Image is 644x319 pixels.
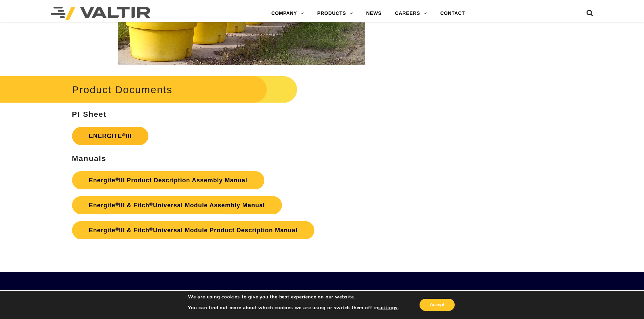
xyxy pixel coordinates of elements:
a: PRODUCTS [311,7,360,20]
p: We are using cookies to give you the best experience on our website. [188,294,399,300]
sup: ® [122,132,126,137]
a: NEWS [359,7,388,20]
a: Energite®III & Fitch®Universal Module Assembly Manual [72,196,282,214]
a: Energite®III & Fitch®Universal Module Product Description Manual [72,221,314,239]
sup: ® [115,177,119,182]
button: Accept [420,299,455,311]
img: Valtir [51,7,150,20]
sup: ® [115,202,119,207]
sup: ® [149,202,153,207]
sup: ® [149,227,153,232]
strong: PI Sheet [72,110,107,118]
a: CONTACT [433,7,472,20]
a: Energite®III Product Description Assembly Manual [72,171,264,189]
a: CAREERS [388,7,434,20]
a: COMPANY [265,7,311,20]
sup: ® [115,227,119,232]
button: settings [378,305,398,311]
strong: Manuals [72,154,106,163]
a: ENERGITE®III [72,127,149,145]
p: You can find out more about which cookies we are using or switch them off in . [188,305,399,311]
